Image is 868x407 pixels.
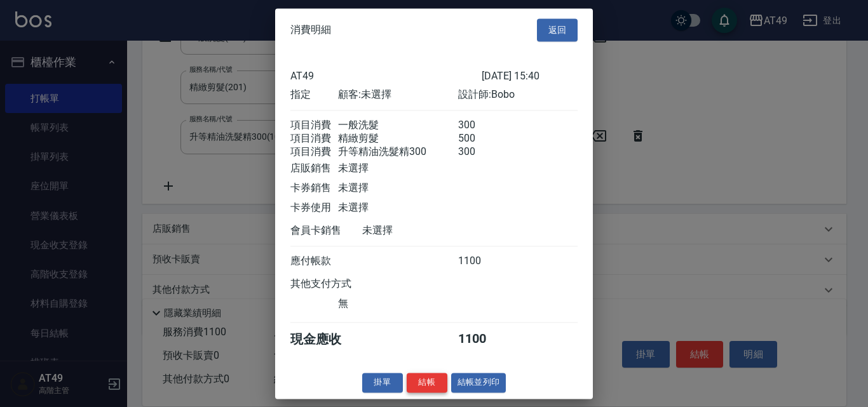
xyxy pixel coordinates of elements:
div: 項目消費 [290,119,338,132]
div: 未選擇 [338,201,458,215]
div: 顧客: 未選擇 [338,88,458,102]
button: 結帳並列印 [451,373,506,392]
div: AT49 [290,70,482,82]
div: 未選擇 [338,182,458,195]
div: 無 [338,297,458,310]
div: 卡券使用 [290,201,338,215]
div: 指定 [290,88,338,102]
div: 500 [458,132,506,145]
div: 店販銷售 [290,162,338,175]
div: 應付帳款 [290,255,338,268]
div: 升等精油洗髮精300 [338,145,458,159]
button: 掛單 [362,373,403,392]
div: 其他支付方式 [290,277,386,291]
div: 300 [458,119,506,132]
button: 返回 [537,18,578,42]
div: 1100 [458,331,506,348]
div: 精緻剪髮 [338,132,458,145]
div: 項目消費 [290,132,338,145]
div: 卡券銷售 [290,182,338,195]
div: 現金應收 [290,331,362,348]
div: 會員卡銷售 [290,224,362,237]
div: 300 [458,145,506,159]
div: 未選擇 [338,162,458,175]
div: 項目消費 [290,145,338,159]
button: 結帳 [407,373,447,392]
div: 1100 [458,255,506,268]
span: 消費明細 [290,23,331,36]
div: 未選擇 [362,224,482,237]
div: 設計師: Bobo [458,88,578,102]
div: 一般洗髮 [338,119,458,132]
div: [DATE] 15:40 [482,70,578,82]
